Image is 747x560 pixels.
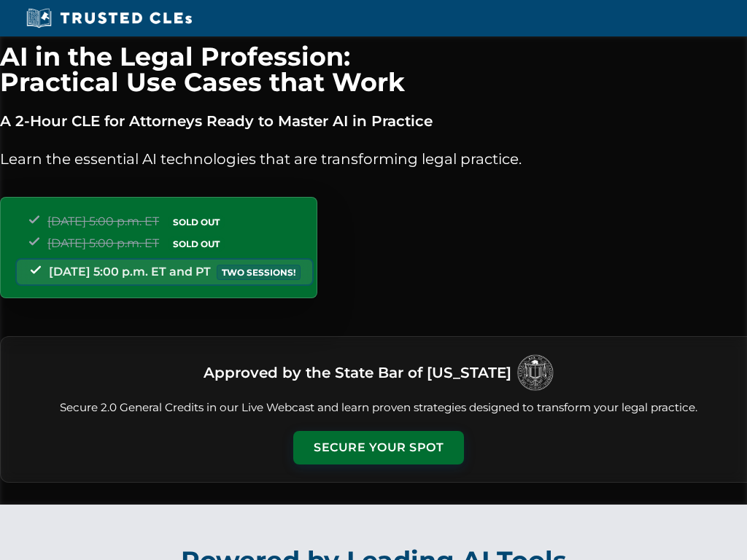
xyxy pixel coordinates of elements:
[18,400,740,416] p: Secure 2.0 General Credits in our Live Webcast and learn proven strategies designed to transform ...
[168,236,225,252] span: SOLD OUT
[47,214,159,228] span: [DATE] 5:00 p.m. ET
[517,354,554,391] img: Logo
[168,214,225,230] span: SOLD OUT
[47,236,159,250] span: [DATE] 5:00 p.m. ET
[204,359,511,386] h3: Approved by the State Bar of [US_STATE]
[22,7,196,29] img: Trusted CLEs
[293,431,464,464] button: Secure Your Spot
